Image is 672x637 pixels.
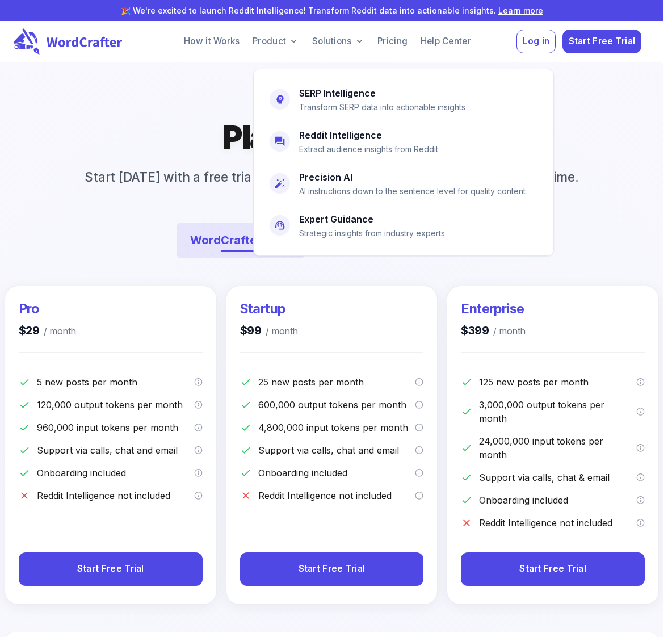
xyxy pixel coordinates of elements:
[66,167,597,187] p: Start [DATE] with a free trial for 14 days. No long-term contracts. Cancel anytime.
[194,423,203,432] svg: Input tokens are the words you provide to the AI model as instructions. You can think of tokens a...
[479,471,636,484] p: Support via calls, chat & email
[415,423,423,432] svg: Input tokens are the words you provide to the AI model as instructions. You can think of tokens a...
[263,120,544,162] a: Reddit IntelligenceExtract audience insights from Reddit
[37,421,194,434] p: 960,000 input tokens per month
[479,375,636,389] p: 125 new posts per month
[299,185,526,198] p: AI instructions down to the sentence level for quality content
[636,473,645,482] svg: We offer support via calls, chat and email to our customers with the enterprise plan
[194,378,203,387] svg: A post is a new piece of content, an imported content for optimization or a content brief.
[479,434,636,462] p: 24,000,000 input tokens per month
[519,561,586,577] span: Start Free Trial
[263,162,544,204] a: Precision AIAI instructions down to the sentence level for quality content
[415,491,423,500] svg: Reddit Intelligence is a premium add-on that must be purchased separately. It provides Reddit dat...
[299,143,438,156] p: Extract audience insights from Reddit
[479,493,636,507] p: Onboarding included
[636,518,645,527] svg: Reddit Intelligence is a premium add-on that must be purchased separately. It provides Reddit dat...
[415,378,423,387] svg: A post is a new piece of content, an imported content for optimization or a content brief.
[636,443,645,452] svg: Input tokens are the words you provide to the AI model as instructions. You can think of tokens a...
[39,324,75,339] span: / month
[299,101,465,114] p: Transform SERP data into actionable insights
[299,169,352,185] h6: Precision AI
[461,322,525,339] h4: $399
[258,489,415,502] p: Reddit Intelligence not included
[77,561,144,577] span: Start Free Trial
[180,30,244,53] a: How it Works
[263,204,544,246] a: Expert GuidanceStrategic insights from industry experts
[299,85,376,101] h6: SERP Intelligence
[489,324,525,339] span: / month
[194,491,203,500] svg: Reddit Intelligence is a premium add-on that must be purchased separately. It provides Reddit dat...
[240,300,298,318] h3: Startup
[261,324,297,339] span: / month
[19,300,76,318] h3: Pro
[240,322,298,339] h4: $99
[299,211,373,227] h6: Expert Guidance
[222,117,442,158] h1: Plans & Pricing
[636,496,645,505] svg: We offer a hands-on onboarding for the entire team for customers with the startup plan. Our struc...
[415,400,423,409] svg: Output tokens are the words/characters the model generates in response to your instructions. You ...
[636,378,645,387] svg: A post is a new piece of content, an imported content for optimization or a content brief.
[37,398,194,412] p: 120,000 output tokens per month
[177,223,305,258] button: WordCrafter Core
[263,78,544,120] a: SERP IntelligenceTransform SERP data into actionable insights
[479,398,636,425] p: 3,000,000 output tokens per month
[636,407,645,416] svg: Output tokens are the words/characters the model generates in response to your instructions. You ...
[373,30,412,53] a: Pricing
[37,466,194,480] p: Onboarding included
[416,30,475,53] a: Help Center
[249,30,304,53] a: Product
[258,443,415,457] p: Support via calls, chat and email
[18,5,645,16] p: 🎉 We're excited to launch Reddit Intelligence! Transform Reddit data into actionable insights.
[258,466,415,480] p: Onboarding included
[194,400,203,409] svg: Output tokens are the words/characters the model generates in response to your instructions. You ...
[37,489,194,502] p: Reddit Intelligence not included
[479,516,636,530] p: Reddit Intelligence not included
[299,561,366,577] span: Start Free Trial
[415,468,423,477] svg: We offer a hands-on onboarding for the entire team for customers with the startup plan. Our struc...
[415,446,423,455] svg: We offer support via calls, chat and email to our customers with the startup plan
[461,300,525,318] h3: Enterprise
[194,446,203,455] svg: We offer support via calls, chat and email to our customers with the pro plan
[523,34,550,49] span: Log in
[258,421,415,434] p: 4,800,000 input tokens per month
[19,322,76,339] h4: $29
[258,398,415,412] p: 600,000 output tokens per month
[37,443,194,457] p: Support via calls, chat and email
[308,30,369,53] a: Solutions
[37,375,194,389] p: 5 new posts per month
[299,227,445,240] p: Strategic insights from industry experts
[299,127,382,143] h6: Reddit Intelligence
[194,468,203,477] svg: We offer a hands-on onboarding for the entire team for customers with the pro plan. Our structure...
[498,6,543,15] a: Learn more
[569,34,636,49] span: Start Free Trial
[258,375,415,389] p: 25 new posts per month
